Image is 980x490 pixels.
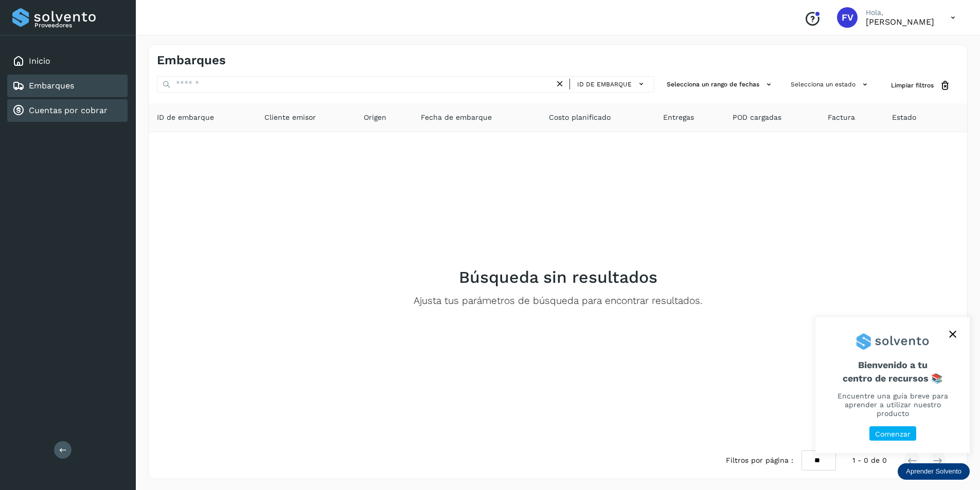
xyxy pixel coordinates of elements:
[549,112,611,123] span: Costo planificado
[866,17,934,27] p: FLOR VILCHIS ESPINOSA
[7,75,128,97] div: Embarques
[828,392,957,418] p: Encuentre una guía breve para aprender a utilizar nuestro producto
[852,455,887,466] span: 1 - 0 de 0
[421,112,492,123] span: Fecha de embarque
[898,463,970,480] div: Aprender Solvento
[663,76,778,93] button: Selecciona un rango de fechas
[577,80,632,89] span: ID de embarque
[869,426,916,441] button: Comenzar
[574,77,650,92] button: ID de embarque
[29,81,74,90] a: Embarques
[945,326,960,342] button: close,
[875,430,911,439] p: Comenzar
[459,267,657,287] h2: Búsqueda sin resultados
[34,22,123,29] p: Proveedores
[414,295,702,307] p: Ajusta tus parámetros de búsqueda para encontrar resultados.
[891,81,934,90] span: Limpiar filtros
[883,76,959,95] button: Limpiar filtros
[157,112,214,123] span: ID de embarque
[828,112,855,123] span: Factura
[29,56,50,66] a: Inicio
[264,112,316,123] span: Cliente emisor
[364,112,386,123] span: Origen
[892,112,916,123] span: Estado
[787,76,875,93] button: Selecciona un estado
[815,317,970,453] div: Aprender Solvento
[726,455,793,466] span: Filtros por página :
[7,50,128,72] div: Inicio
[828,359,957,384] span: Bienvenido a tu
[157,53,226,68] h4: Embarques
[7,99,128,122] div: Cuentas por cobrar
[906,467,961,476] p: Aprender Solvento
[733,112,781,123] span: POD cargadas
[828,373,957,384] p: centro de recursos 📚
[29,105,108,115] a: Cuentas por cobrar
[663,112,694,123] span: Entregas
[866,8,934,17] p: Hola,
